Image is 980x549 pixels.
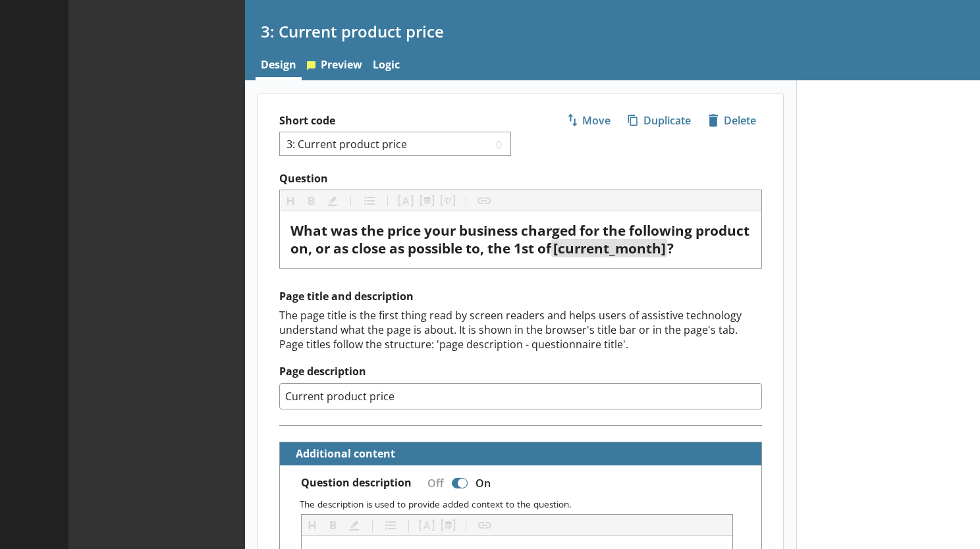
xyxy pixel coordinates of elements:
[301,476,412,490] label: Question description
[256,52,302,80] a: Design
[285,442,398,465] button: Additional content
[290,222,751,257] div: Question
[367,52,405,80] a: Logic
[302,52,367,80] a: Preview
[667,239,674,257] span: ?
[417,471,449,494] div: Off
[279,308,762,352] div: The page title is the first thing read by screen readers and helps users of assistive technology ...
[279,172,762,186] label: Question
[300,498,751,510] p: The description is used to provide added context to the question.
[279,365,762,379] label: Page description
[622,110,696,131] span: Duplicate
[553,239,666,257] span: [current_month]
[561,110,616,131] span: Move
[261,21,964,41] h1: 3: Current product price
[493,138,506,150] span: 0
[703,110,761,131] span: Delete
[560,109,616,132] button: Move
[290,221,753,257] span: What was the price your business charged for the following product on, or as close as possible to...
[279,290,762,303] h2: Page title and description
[622,109,697,132] button: Duplicate
[470,471,501,494] div: On
[279,114,520,128] label: Short code
[702,109,762,132] button: Delete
